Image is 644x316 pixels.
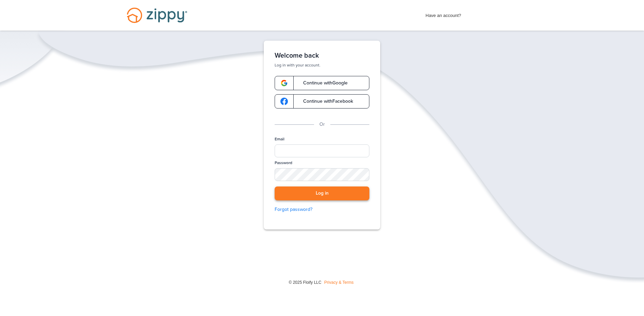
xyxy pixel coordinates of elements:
[275,136,284,142] label: Email
[280,79,288,87] img: google-logo
[296,99,353,104] span: Continue with Facebook
[319,121,325,128] p: Or
[324,280,353,285] a: Privacy & Terms
[296,81,348,85] span: Continue with Google
[289,280,321,285] span: © 2025 Floify LLC
[275,168,369,181] input: Password
[275,94,369,108] a: google-logoContinue withFacebook
[275,206,369,213] a: Forgot password?
[275,76,369,90] a: google-logoContinue withGoogle
[275,186,369,200] button: Log in
[275,62,369,68] p: Log in with your account.
[275,144,369,157] input: Email
[275,52,369,60] h1: Welcome back
[280,98,288,105] img: google-logo
[275,160,292,166] label: Password
[426,8,461,19] span: Have an account?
